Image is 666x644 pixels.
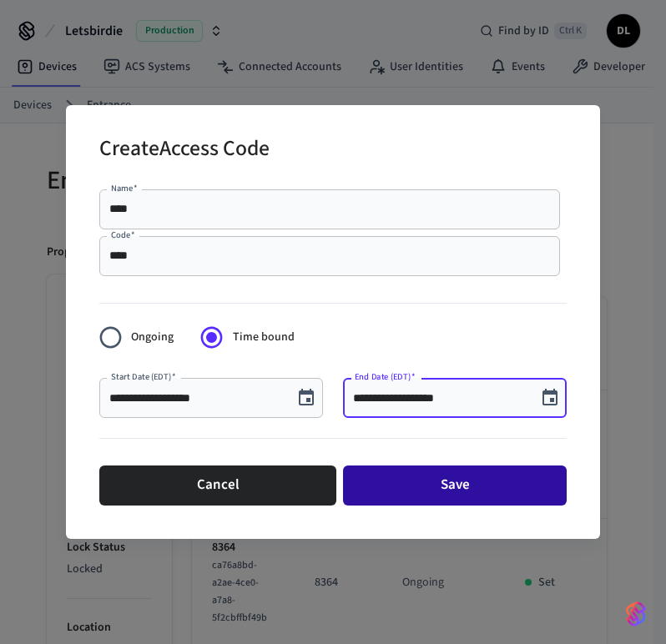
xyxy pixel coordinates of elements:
[111,182,138,194] label: Name
[111,370,175,383] label: Start Date (EDT)
[343,465,567,506] button: Save
[111,229,135,241] label: Code
[290,381,323,415] button: Choose date, selected date is Oct 6, 2025
[99,125,270,176] h2: Create Access Code
[233,329,295,346] span: Time bound
[626,601,646,627] img: SeamLogoGradient.69752ec5.svg
[99,465,336,506] button: Cancel
[533,381,567,415] button: Choose date, selected date is Oct 6, 2025
[131,329,174,346] span: Ongoing
[355,370,415,383] label: End Date (EDT)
